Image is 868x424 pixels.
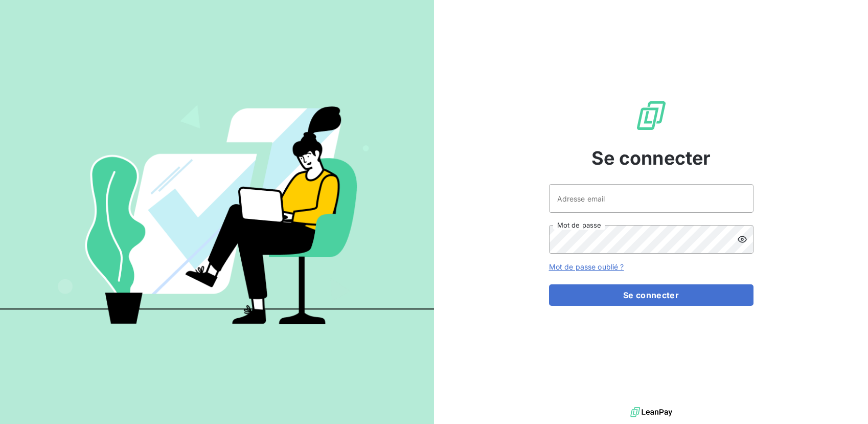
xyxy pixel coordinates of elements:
[549,262,624,271] a: Mot de passe oublié ?
[549,184,753,213] input: placeholder
[635,99,668,132] img: Logo LeanPay
[630,405,672,420] img: logo
[591,144,711,172] span: Se connecter
[549,284,753,306] button: Se connecter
